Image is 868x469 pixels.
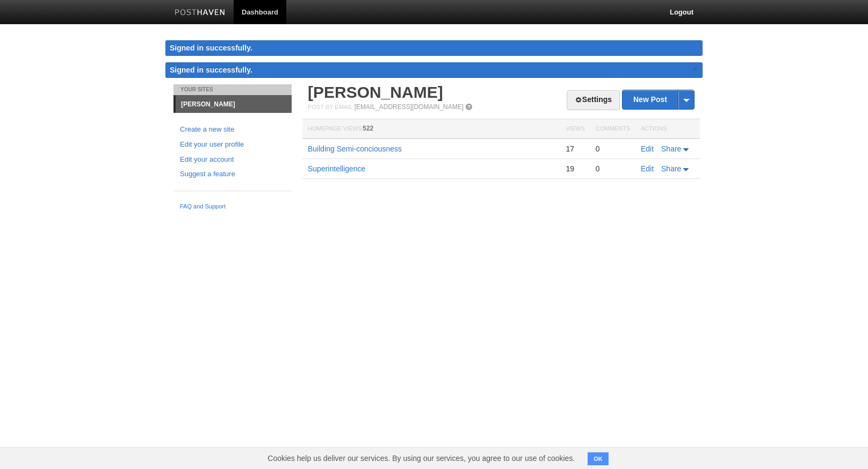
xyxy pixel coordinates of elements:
[661,145,681,153] span: Share
[590,119,635,139] th: Comments
[308,83,443,101] a: [PERSON_NAME]
[173,84,292,95] li: Your Sites
[596,144,630,154] div: 0
[355,103,464,111] a: [EMAIL_ADDRESS][DOMAIN_NAME]
[308,145,402,153] a: Building Semi-conciousness
[257,448,585,469] span: Cookies help us deliver our services. By using our services, you agree to our use of cookies.
[567,90,620,110] a: Settings
[308,164,365,173] a: Superintelligence
[170,66,252,74] span: Signed in successfully.
[176,96,292,113] a: [PERSON_NAME]
[566,164,584,174] div: 19
[641,164,654,173] a: Edit
[623,90,694,109] a: New Post
[180,124,285,135] a: Create a new site
[363,125,373,132] span: 522
[308,104,352,110] span: Post by Email
[175,9,226,17] img: Posthaven-bar
[560,119,590,139] th: Views
[596,164,630,174] div: 0
[180,202,285,212] a: FAQ and Support
[180,139,285,150] a: Edit your user profile
[165,40,703,56] div: Signed in successfully.
[635,119,700,139] th: Actions
[302,119,560,139] th: Homepage Views
[180,154,285,165] a: Edit your account
[641,145,654,153] a: Edit
[566,144,584,154] div: 17
[661,164,681,173] span: Share
[690,62,700,76] a: ×
[180,169,285,180] a: Suggest a feature
[588,452,609,465] button: OK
